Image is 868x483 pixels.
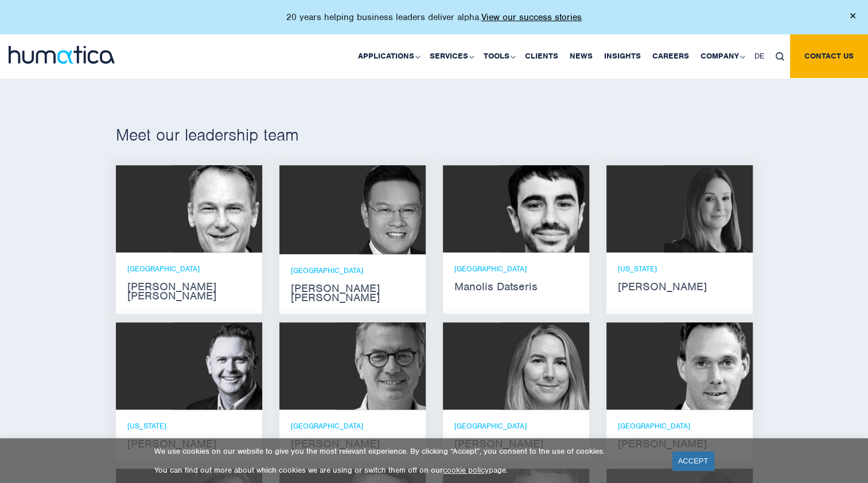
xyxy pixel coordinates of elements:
a: Clients [519,34,564,78]
p: [US_STATE] [127,421,251,431]
p: [GEOGRAPHIC_DATA] [618,421,741,431]
strong: [PERSON_NAME] [PERSON_NAME] [127,282,251,301]
strong: [PERSON_NAME] [618,282,741,291]
img: logo [9,46,115,64]
img: Jen Jee Chan [328,165,426,254]
img: Russell Raath [173,322,262,410]
a: Tools [478,34,519,78]
img: Andros Payne [173,165,262,252]
img: Jan Löning [337,322,426,410]
a: cookie policy [443,465,489,475]
a: Applications [352,34,424,78]
a: News [564,34,598,78]
p: [GEOGRAPHIC_DATA] [454,264,578,274]
img: Zoë Fox [500,322,589,410]
img: search_icon [776,52,784,61]
a: ACCEPT [672,451,714,470]
a: Services [424,34,478,78]
a: DE [749,34,770,78]
span: DE [754,51,764,61]
p: [GEOGRAPHIC_DATA] [291,421,414,431]
p: We use cookies on our website to give you the most relevant experience. By clicking “Accept”, you... [154,446,658,456]
strong: Manolis Datseris [454,282,578,291]
strong: [PERSON_NAME] [PERSON_NAME] [291,284,414,302]
a: Careers [647,34,695,78]
a: View our success stories [481,11,582,23]
img: Manolis Datseris [500,165,589,252]
p: You can find out more about which cookies we are using or switch them off on our page. [154,465,658,475]
p: 20 years helping business leaders deliver alpha. [286,11,582,23]
p: [GEOGRAPHIC_DATA] [127,264,251,274]
a: Contact us [790,34,868,78]
p: [US_STATE] [618,264,741,274]
img: Andreas Knobloch [664,322,753,410]
a: Insights [598,34,647,78]
p: [GEOGRAPHIC_DATA] [454,421,578,431]
h2: Meet our leadership team [116,124,753,145]
a: Company [695,34,749,78]
img: Melissa Mounce [664,165,753,252]
p: [GEOGRAPHIC_DATA] [291,266,414,275]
